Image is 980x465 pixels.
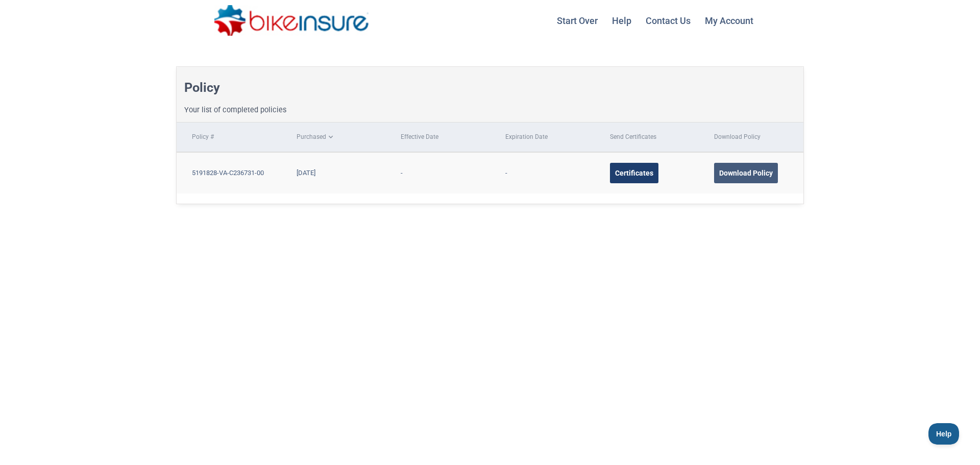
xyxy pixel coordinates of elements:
th: Download Policy [699,123,803,153]
th: Purchased [281,123,386,153]
img: bikeinsure logo [214,5,369,36]
td: - [385,153,490,193]
a: Contact Us [640,8,697,34]
td: - [490,153,595,193]
td: [DATE] [281,153,386,193]
p: Your list of completed policies [184,103,286,117]
div: Certificates [610,163,658,183]
iframe: Toggle Customer Support [928,423,960,445]
th: Policy # [177,123,281,153]
a: Start Over [551,8,604,34]
td: 5191828-VA-C236731-00 [177,153,281,193]
div: Download Policy [714,163,778,183]
h1: Policy [184,81,220,94]
th: Effective Date [385,123,490,153]
th: Expiration Date [490,123,595,153]
th: Send Certificates [595,123,699,153]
